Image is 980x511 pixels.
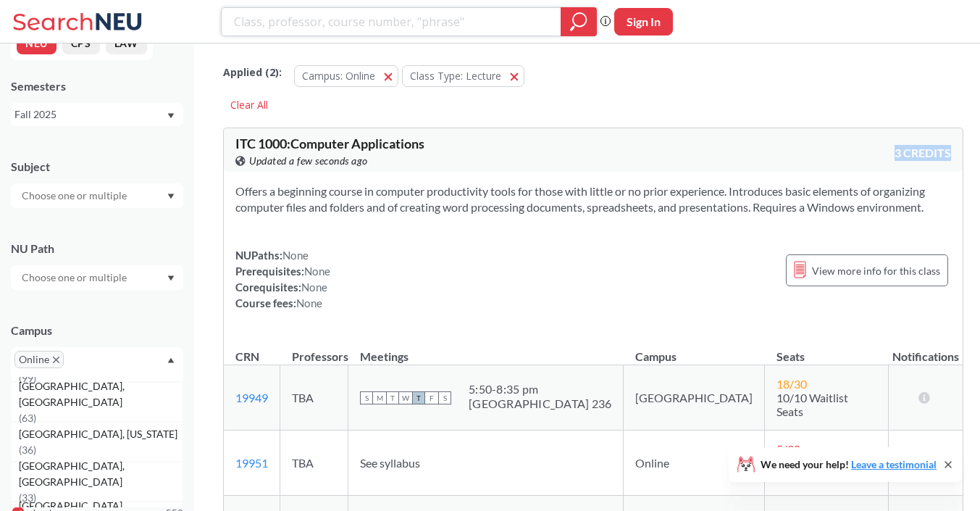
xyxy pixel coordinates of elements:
[235,456,268,470] a: 19951
[280,431,348,496] td: TBA
[282,249,309,262] span: None
[11,103,183,126] div: Fall 2025Dropdown arrow
[280,334,348,365] th: Professors
[280,365,348,431] td: TBA
[761,460,937,470] span: We need your help!
[11,78,183,94] div: Semesters
[14,351,64,368] span: OnlineX to remove pill
[19,444,36,456] span: ( 36 )
[895,145,951,161] span: 3 CREDITS
[19,412,36,424] span: ( 63 )
[360,456,420,470] span: See syllabus
[19,426,180,442] span: [GEOGRAPHIC_DATA], [US_STATE]
[624,431,765,496] td: Online
[851,458,937,470] a: Leave a testimonial
[106,33,147,54] button: LAW
[11,347,183,377] div: OnlineX to remove pillDropdown arrow[GEOGRAPHIC_DATA](1560)[GEOGRAPHIC_DATA], [GEOGRAPHIC_DATA](9...
[561,7,597,36] div: magnifying glass
[223,94,275,116] div: Clear All
[301,281,327,294] span: None
[11,241,183,257] div: NU Path
[360,391,373,404] span: S
[624,334,765,365] th: Campus
[235,247,330,311] div: NUPaths: Prerequisites: Corequisites: Course fees:
[19,378,183,410] span: [GEOGRAPHIC_DATA], [GEOGRAPHIC_DATA]
[233,9,550,34] input: Class, professor, course number, "phrase"
[11,323,183,338] div: Campus
[235,391,268,404] a: 19949
[776,442,800,456] span: 5 / 30
[167,194,175,199] svg: Dropdown arrow
[167,275,175,281] svg: Dropdown arrow
[812,262,940,280] span: View more info for this class
[235,136,424,151] span: ITC 1000 : Computer Applications
[14,269,136,286] input: Choose one or multiple
[19,491,36,504] span: ( 33 )
[570,12,587,32] svg: magnifying glass
[402,65,524,87] button: Class Type: Lecture
[62,33,100,54] button: CPS
[624,365,765,431] td: [GEOGRAPHIC_DATA]
[348,334,624,365] th: Meetings
[223,65,282,80] span: Applied ( 2 ):
[614,8,673,36] button: Sign In
[53,357,59,363] svg: X to remove pill
[304,265,330,278] span: None
[410,69,501,83] span: Class Type: Lecture
[11,183,183,208] div: Dropdown arrow
[11,265,183,290] div: Dropdown arrow
[438,391,451,404] span: S
[776,391,848,418] span: 10/10 Waitlist Seats
[469,396,611,411] div: [GEOGRAPHIC_DATA] 236
[14,187,136,204] input: Choose one or multiple
[765,334,889,365] th: Seats
[469,382,611,396] div: 5:50 - 8:35 pm
[249,153,368,169] span: Updated a few seconds ago
[889,334,963,365] th: Notifications
[386,391,399,404] span: T
[296,296,322,309] span: None
[425,391,438,404] span: F
[167,113,175,119] svg: Dropdown arrow
[19,458,183,490] span: [GEOGRAPHIC_DATA], [GEOGRAPHIC_DATA]
[399,391,412,404] span: W
[14,107,166,122] div: Fall 2025
[11,159,183,175] div: Subject
[373,391,386,404] span: M
[235,349,259,365] div: CRN
[167,357,175,363] svg: Dropdown arrow
[776,377,807,391] span: 18 / 30
[412,391,425,404] span: T
[235,183,951,215] section: Offers a beginning course in computer productivity tools for those with little or no prior experi...
[294,65,398,87] button: Campus: Online
[302,69,375,83] span: Campus: Online
[17,33,56,54] button: NEU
